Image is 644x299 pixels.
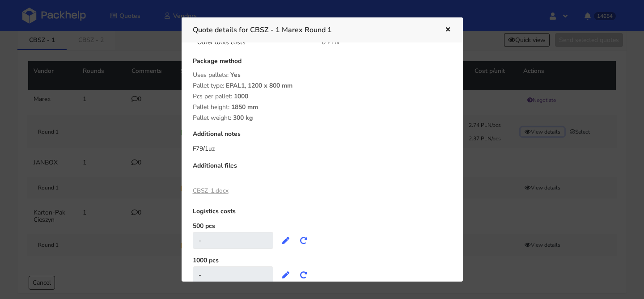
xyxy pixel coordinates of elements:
span: Yes [230,71,241,86]
span: Pallet type: [193,81,224,90]
button: Recalculate [295,267,313,283]
label: 500 pcs [193,222,215,230]
div: - [193,266,273,283]
button: Edit [277,232,295,248]
div: Additional files [193,162,452,176]
div: Additional notes [193,131,452,144]
div: Package method [193,58,452,72]
h3: Quote details for CBSZ - 1 Marex Round 1 [193,24,431,36]
span: EPAL1, 1200 x 800 mm [226,81,292,97]
span: 1850 mm [231,103,258,118]
div: Logistics costs [193,208,452,222]
span: Uses pallets: [193,71,229,79]
div: 0 PLN [316,38,441,47]
a: CBSZ-1.docx [193,186,229,195]
span: Pcs per pallet: [193,92,232,101]
div: - [193,232,273,249]
span: 1000 [234,92,248,107]
span: Pallet weight: [193,114,231,122]
button: Recalculate [295,232,313,248]
label: 1000 pcs [193,256,219,265]
div: F79/1uz [193,144,452,153]
span: Pallet height: [193,103,229,111]
button: Edit [277,267,295,283]
div: Other tools costs [191,38,316,47]
span: 300 kg [233,114,253,129]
